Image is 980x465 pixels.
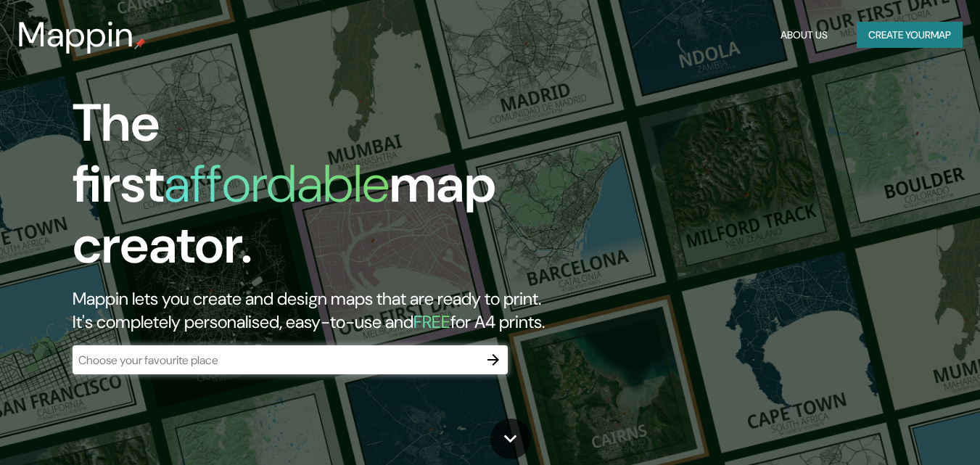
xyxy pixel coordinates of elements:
h5: FREE [413,310,450,333]
h3: Mappin [17,15,134,55]
h2: Mappin lets you create and design maps that are ready to print. It's completely personalised, eas... [73,287,563,334]
button: About Us [775,22,833,49]
h1: affordable [164,150,390,218]
iframe: Help widget launcher [851,408,964,449]
button: Create yourmap [857,22,963,49]
img: mappin-pin [134,38,146,49]
h1: The first map creator. [73,93,563,287]
input: Choose your favourite place [73,352,479,369]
